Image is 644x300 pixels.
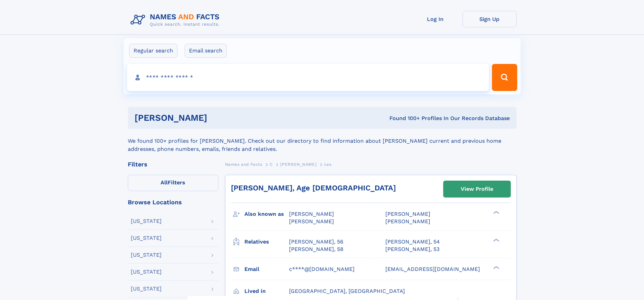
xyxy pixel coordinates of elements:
a: [PERSON_NAME], 54 [385,238,440,246]
span: [PERSON_NAME] [385,218,430,225]
h3: Email [244,263,289,275]
a: Sign Up [462,11,517,27]
span: All [161,179,168,186]
div: Browse Locations [128,199,218,205]
a: C [270,160,273,168]
a: [PERSON_NAME], Age [DEMOGRAPHIC_DATA] [231,184,396,192]
span: [GEOGRAPHIC_DATA], [GEOGRAPHIC_DATA] [289,288,405,294]
label: Filters [128,175,218,191]
a: [PERSON_NAME], 58 [289,246,343,253]
div: Filters [128,161,218,167]
div: Found 100+ Profiles In Our Records Database [298,115,510,122]
h3: Also known as [244,208,289,220]
a: [PERSON_NAME], 53 [385,246,439,253]
a: [PERSON_NAME] [280,160,316,168]
a: View Profile [444,181,510,197]
div: ❯ [492,210,500,215]
span: [PERSON_NAME] [289,218,334,225]
h3: Relatives [244,236,289,248]
span: [PERSON_NAME] [385,211,430,217]
a: Log In [408,11,462,27]
span: [PERSON_NAME] [280,162,316,167]
div: [US_STATE] [131,269,162,275]
div: [US_STATE] [131,252,162,258]
div: ❯ [492,265,500,270]
button: Search Button [492,64,517,91]
span: [PERSON_NAME] [289,211,334,217]
a: [PERSON_NAME], 56 [289,238,343,246]
h3: Lived in [244,285,289,297]
div: View Profile [461,181,493,197]
span: C [270,162,273,167]
div: ❯ [492,238,500,242]
span: Les [324,162,332,167]
span: [EMAIL_ADDRESS][DOMAIN_NAME] [385,266,480,272]
div: [US_STATE] [131,218,162,224]
label: Regular search [129,44,177,58]
img: Logo Names and Facts [128,11,225,29]
h1: [PERSON_NAME] [135,114,299,122]
input: search input [127,64,489,91]
div: [US_STATE] [131,286,162,292]
div: [US_STATE] [131,235,162,241]
label: Email search [185,44,227,58]
div: We found 100+ profiles for [PERSON_NAME]. Check out our directory to find information about [PERS... [128,129,517,153]
a: Names and Facts [225,160,262,168]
